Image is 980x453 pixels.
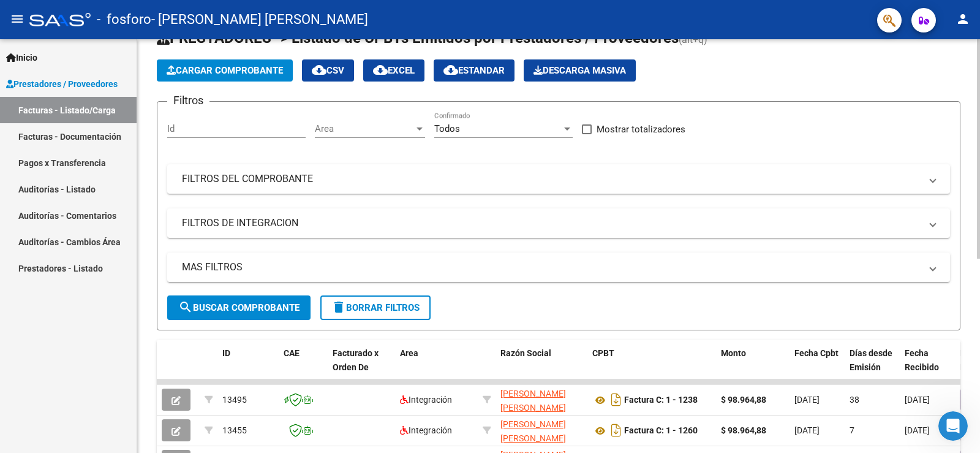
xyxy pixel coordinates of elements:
button: Enviar un mensaje… [210,354,230,374]
iframe: Intercom live chat [938,411,968,441]
mat-panel-title: MAS FILTROS [182,261,921,274]
span: EXCEL [373,65,415,76]
datatable-header-cell: Fecha Recibido [900,340,955,394]
mat-icon: person [956,12,970,26]
span: Descarga Masiva [533,65,626,76]
span: 13495 [222,395,247,405]
div: Ante su consulta y/o reclamo le comento que los usuarios los crea y modifica el gestor de usuario... [10,179,201,266]
button: Borrar Filtros [320,295,431,320]
span: [PERSON_NAME] [PERSON_NAME] [500,419,566,443]
datatable-header-cell: Area [395,340,478,394]
h1: [PERSON_NAME] [59,6,139,15]
button: Descarga Masiva [524,59,636,82]
span: Integración [400,395,452,405]
span: Razón Social [500,348,551,358]
span: CPBT [592,348,614,358]
span: 13455 [222,425,247,435]
datatable-header-cell: CAE [279,340,328,394]
button: Selector de gif [39,359,48,369]
strong: Factura C: 1 - 1260 [624,426,698,436]
span: 38 [850,395,859,405]
mat-panel-title: FILTROS DE INTEGRACION [182,216,921,230]
span: Cargar Comprobante [167,65,283,76]
datatable-header-cell: Razón Social [496,340,587,394]
div: Cerrar [215,5,237,27]
div: podrian fijarse si con el mail nuevo que les pase recien les permite hacer el usuario? [54,46,225,82]
div: nose como avanzar con esto sino [82,98,225,110]
span: Días desde Emisión [850,348,892,372]
span: ID [222,348,230,358]
div: nose como avanzar con esto sino [72,91,235,118]
div: 27246902742 [500,417,582,443]
div: la obra social dice que el tratamiento esta autorizado y ustedes me dice que con ese mail/ cuit n... [54,126,225,162]
span: Todos [434,123,460,134]
strong: $ 98.964,88 [721,395,766,405]
button: Buscar Comprobante [167,295,311,320]
datatable-header-cell: Días desde Emisión [845,340,900,394]
div: Ludmila dice… [10,324,235,409]
span: Borrar Filtros [331,302,420,313]
span: 7 [850,425,854,435]
mat-icon: cloud_download [373,63,388,77]
span: - [PERSON_NAME] [PERSON_NAME] [151,6,368,33]
div: 27246902742 [500,387,582,413]
div: podrian fijarse si con el mail nuevo que les pase recien les permite hacer el usuario? [44,39,235,89]
span: [DATE] [794,425,820,435]
button: Estandar [434,59,514,82]
h3: Filtros [167,92,209,109]
span: CAE [284,348,300,358]
span: Integración [400,425,452,435]
div: ok muchas gracias ahora me comunico con ellos [54,283,225,307]
p: Activo [59,15,84,28]
span: Facturado x Orden De [333,348,379,372]
span: Fecha Recibido [905,348,939,372]
app-download-masive: Descarga masiva de comprobantes (adjuntos) [524,59,636,82]
span: Monto [721,348,746,358]
div: ok muchas gracias ahora me comunico con ellos [44,276,235,314]
button: EXCEL [363,59,424,82]
div: Profile image for Ludmila [35,7,55,26]
datatable-header-cell: ID [217,340,279,394]
span: Buscar Comprobante [178,302,300,313]
span: [DATE] [905,395,930,405]
span: (alt+q) [679,34,707,45]
mat-icon: cloud_download [312,63,326,77]
span: Estandar [443,65,505,76]
span: CSV [312,65,344,76]
div: no debería haber ningun incoveniente en crear el usuario, pero nosotros no podemos gestionarlo. E... [20,332,191,379]
datatable-header-cell: Facturado x Orden De [328,340,395,394]
mat-expansion-panel-header: MAS FILTROS [167,253,950,282]
button: Inicio [192,5,215,28]
button: Selector de emoji [19,359,29,369]
strong: Factura C: 1 - 1238 [624,395,698,405]
mat-panel-title: FILTROS DEL COMPROBANTE [182,172,921,186]
i: Descargar documento [608,421,624,440]
span: Prestadores / Proveedores [6,77,118,91]
datatable-header-cell: Monto [716,340,790,394]
span: Area [400,348,418,358]
mat-icon: cloud_download [443,63,458,77]
mat-expansion-panel-header: FILTROS DEL COMPROBANTE [167,164,950,194]
datatable-header-cell: CPBT [587,340,716,394]
div: Sonia dice… [10,39,235,91]
button: Start recording [78,359,88,369]
span: [DATE] [794,395,820,405]
strong: $ 98.964,88 [721,425,766,435]
button: Cargar Comprobante [157,59,293,82]
div: Ludmila dice… [10,179,235,276]
mat-expansion-panel-header: FILTROS DE INTEGRACION [167,208,950,238]
div: Ante su consulta y/o reclamo le comento que los usuarios los crea y modifica el gestor de usuario... [20,186,191,259]
div: Sonia dice… [10,276,235,324]
i: Descargar documento [608,390,624,409]
span: Inicio [6,51,37,64]
mat-icon: menu [10,12,24,26]
span: [DATE] [905,425,930,435]
mat-icon: search [178,300,193,314]
div: Sonia dice… [10,91,235,119]
mat-icon: delete [331,300,346,314]
div: Sonia dice… [10,119,235,180]
div: no debería haber ningun incoveniente en crear el usuario, pero nosotros no podemos gestionarlo. E... [10,324,201,387]
span: Mostrar totalizadores [597,122,685,137]
span: - fosforo [97,6,151,33]
button: go back [8,5,31,28]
